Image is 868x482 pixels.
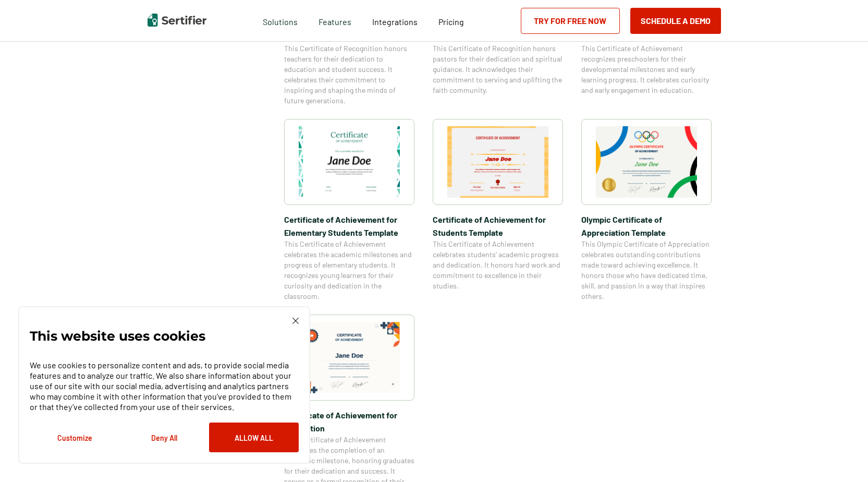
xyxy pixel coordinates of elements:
img: Olympic Certificate of Appreciation​ Template [596,126,697,198]
span: Certificate of Achievement for Students Template [433,213,563,239]
img: Certificate of Achievement for Elementary Students Template [299,126,400,198]
span: This Certificate of Achievement celebrates students’ academic progress and dedication. It honors ... [433,239,563,291]
span: This Certificate of Recognition honors teachers for their dedication to education and student suc... [284,43,414,106]
p: We use cookies to personalize content and ads, to provide social media features and to analyze ou... [30,360,299,412]
a: Try for Free Now [521,8,620,34]
button: Deny All [119,423,209,452]
span: Olympic Certificate of Appreciation​ Template [581,213,712,239]
span: Solutions [263,14,298,27]
img: Certificate of Achievement for Students Template [447,126,548,198]
img: Certificate of Achievement for Graduation [299,322,400,393]
span: Features [319,14,351,27]
p: This website uses cookies [30,331,205,341]
span: This Olympic Certificate of Appreciation celebrates outstanding contributions made toward achievi... [581,239,712,302]
iframe: Chat Widget [816,432,868,482]
span: Certificate of Achievement for Elementary Students Template [284,213,414,239]
a: Pricing [438,14,464,27]
a: Olympic Certificate of Appreciation​ TemplateOlympic Certificate of Appreciation​ TemplateThis Ol... [581,119,712,302]
a: Certificate of Achievement for Students TemplateCertificate of Achievement for Students TemplateT... [433,119,563,302]
span: Integrations [372,17,418,27]
a: Certificate of Achievement for Elementary Students TemplateCertificate of Achievement for Element... [284,119,414,302]
span: This Certificate of Recognition honors pastors for their dedication and spiritual guidance. It ac... [433,43,563,95]
a: Integrations [372,14,418,27]
button: Customize [30,423,119,452]
button: Schedule a Demo [630,8,721,34]
span: Certificate of Achievement for Graduation [284,408,414,435]
span: Pricing [438,17,464,27]
button: Allow All [209,423,299,452]
span: This Certificate of Achievement recognizes preschoolers for their developmental milestones and ea... [581,43,712,95]
img: Cookie Popup Close [292,318,299,324]
span: This Certificate of Achievement celebrates the academic milestones and progress of elementary stu... [284,239,414,302]
img: Sertifier | Digital Credentialing Platform [148,14,206,27]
